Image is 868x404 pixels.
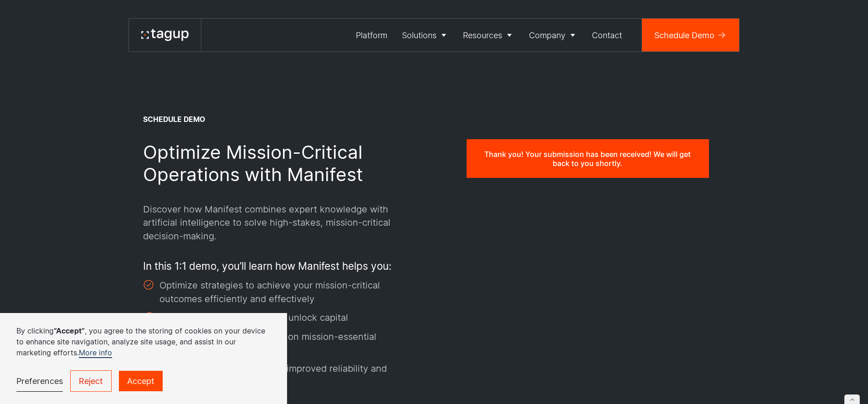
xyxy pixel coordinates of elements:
[356,29,387,41] div: Platform
[159,278,395,305] div: Optimize strategies to achieve your mission-critical outcomes efficiently and effectively
[54,326,85,335] strong: “Accept”
[161,311,348,324] div: Improve budget efficiency to unlock capital
[456,19,522,51] a: Resources
[585,19,630,51] a: Contact
[119,371,163,391] a: Accept
[70,370,112,392] a: Reject
[143,259,391,273] p: In this 1:1 demo, you’ll learn how Manifest helps you:
[349,19,395,51] a: Platform
[395,19,456,51] a: Solutions
[467,139,709,178] div: Request Demo Form success
[143,141,418,186] h2: Optimize Mission-Critical Operations with Manifest
[143,115,205,125] div: SCHEDULE demo
[16,325,271,358] p: By clicking , you agree to the storing of cookies on your device to enhance site navigation, anal...
[477,150,699,168] div: Thank you! Your submission has been received! We will get back to you shortly.
[16,371,63,392] a: Preferences
[592,29,622,41] div: Contact
[402,29,437,41] div: Solutions
[79,348,112,358] a: More info
[143,202,418,242] p: Discover how Manifest combines expert knowledge with artificial intelligence to solve high-stakes...
[654,29,714,41] div: Schedule Demo
[463,29,502,41] div: Resources
[642,19,739,51] a: Schedule Demo
[522,19,585,51] a: Company
[529,29,565,41] div: Company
